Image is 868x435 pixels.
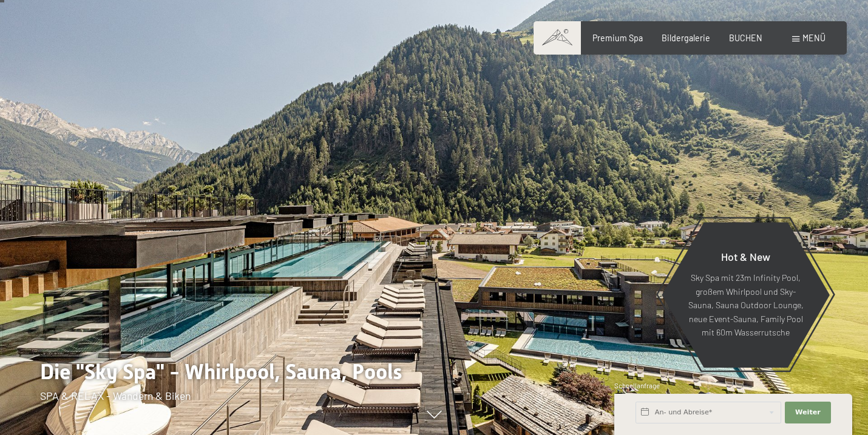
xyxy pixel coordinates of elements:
[785,402,831,423] button: Weiter
[729,33,762,43] a: BUCHEN
[795,408,821,417] span: Weiter
[662,33,710,43] a: Bildergalerie
[688,271,804,340] p: Sky Spa mit 23m Infinity Pool, großem Whirlpool und Sky-Sauna, Sauna Outdoor Lounge, neue Event-S...
[592,33,643,43] a: Premium Spa
[721,250,770,263] span: Hot & New
[661,221,830,368] a: Hot & New Sky Spa mit 23m Infinity Pool, großem Whirlpool und Sky-Sauna, Sauna Outdoor Lounge, ne...
[802,33,826,43] span: Menü
[614,382,660,389] span: Schnellanfrage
